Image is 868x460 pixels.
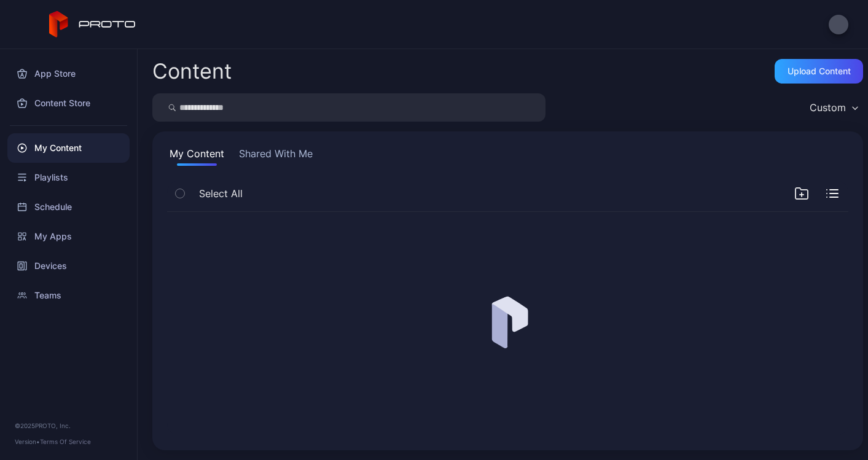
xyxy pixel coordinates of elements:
[803,93,863,122] button: Custom
[152,61,232,82] div: Content
[199,186,243,201] span: Select All
[7,133,130,163] a: My Content
[7,222,130,251] a: My Apps
[40,438,91,445] a: Terms Of Service
[7,281,130,310] a: Teams
[7,251,130,281] a: Devices
[810,101,846,114] div: Custom
[7,59,130,88] a: App Store
[775,59,863,84] button: Upload Content
[15,438,40,445] span: Version •
[167,146,227,166] button: My Content
[237,146,315,166] button: Shared With Me
[7,192,130,222] a: Schedule
[7,163,130,192] a: Playlists
[7,88,130,118] a: Content Store
[788,66,851,76] div: Upload Content
[15,421,122,431] div: © 2025 PROTO, Inc.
